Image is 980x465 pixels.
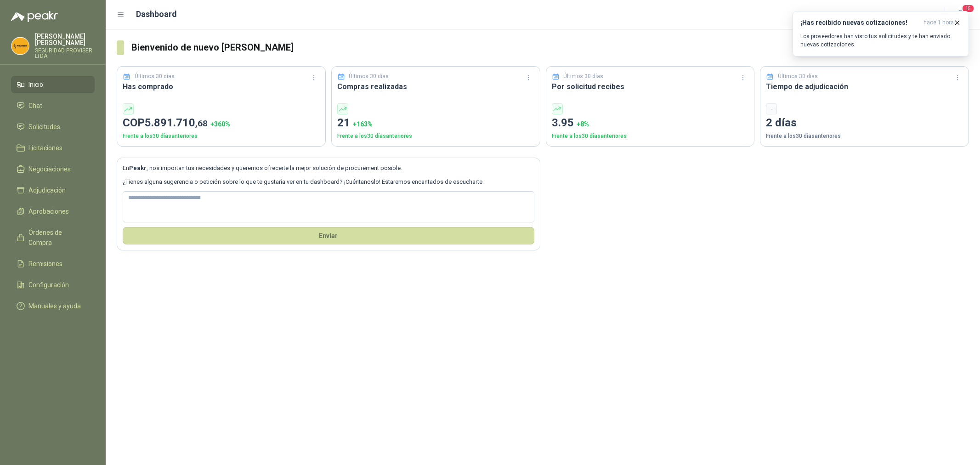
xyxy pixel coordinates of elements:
span: Negociaciones [28,164,71,174]
img: Logo peakr [11,11,58,22]
a: Configuración [11,276,95,294]
h3: Has comprado [123,81,320,92]
h3: Compras realizadas [337,81,534,92]
div: - [766,103,777,114]
span: + 360 % [210,120,230,128]
span: Configuración [28,280,69,290]
span: Remisiones [28,259,62,269]
p: Los proveedores han visto tus solicitudes y te han enviado nuevas cotizaciones. [800,32,961,49]
p: ¿Tienes alguna sugerencia o petición sobre lo que te gustaría ver en tu dashboard? ¡Cuéntanoslo! ... [123,177,534,187]
p: [PERSON_NAME] [PERSON_NAME] [35,33,95,46]
h3: Tiempo de adjudicación [766,81,963,92]
img: Company Logo [11,37,29,55]
p: Últimos 30 días [349,72,389,81]
span: Licitaciones [28,143,62,153]
h3: Por solicitud recibes [552,81,749,92]
a: Adjudicación [11,181,95,199]
p: Frente a los 30 días anteriores [766,132,963,141]
p: COP [123,114,320,132]
a: Inicio [11,76,95,93]
span: + 8 % [577,120,589,128]
p: 3.95 [552,114,749,132]
b: Peakr [129,164,147,171]
p: Frente a los 30 días anteriores [552,132,749,141]
button: Envíar [123,227,534,244]
span: Solicitudes [28,122,60,132]
p: Últimos 30 días [778,72,818,81]
h3: Bienvenido de nuevo [PERSON_NAME] [131,40,969,55]
a: Negociaciones [11,160,95,178]
span: Chat [28,101,42,111]
a: Licitaciones [11,139,95,157]
p: Últimos 30 días [135,72,175,81]
h3: ¡Has recibido nuevas cotizaciones! [800,19,920,27]
a: Solicitudes [11,118,95,136]
button: 15 [952,6,969,23]
p: En , nos importan tus necesidades y queremos ofrecerte la mejor solución de procurement posible. [123,164,534,173]
a: Manuales y ayuda [11,297,95,315]
p: 2 días [766,114,963,132]
button: ¡Has recibido nuevas cotizaciones!hace 1 hora Los proveedores han visto tus solicitudes y te han ... [793,11,969,57]
p: Frente a los 30 días anteriores [123,132,320,141]
span: hace 1 hora [923,19,954,27]
span: Órdenes de Compra [28,227,86,248]
span: 15 [962,4,974,13]
span: Inicio [28,79,43,90]
a: Chat [11,97,95,114]
p: 21 [337,114,534,132]
h1: Dashboard [136,8,177,21]
p: Últimos 30 días [563,72,603,81]
span: 5.891.710 [145,116,208,129]
span: Aprobaciones [28,206,69,216]
span: Manuales y ayuda [28,301,81,311]
span: Adjudicación [28,185,66,195]
span: + 163 % [353,120,373,128]
span: ,68 [195,118,208,129]
p: Frente a los 30 días anteriores [337,132,534,141]
a: Remisiones [11,255,95,272]
a: Aprobaciones [11,203,95,220]
p: SEGURIDAD PROVISER LTDA [35,48,95,59]
a: Órdenes de Compra [11,224,95,251]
